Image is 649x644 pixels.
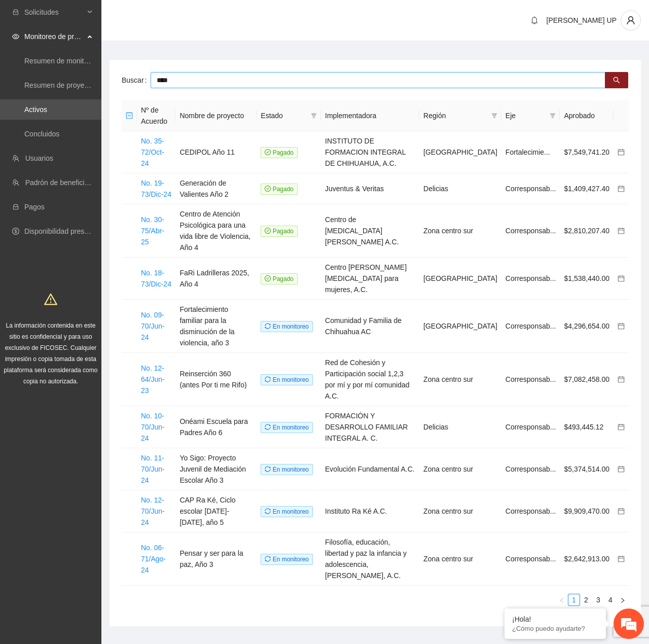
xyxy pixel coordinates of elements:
[25,178,100,187] a: Padrón de beneficiarios
[605,594,616,605] a: 4
[261,506,313,517] span: En monitoreo
[419,532,501,586] td: Zona centro sur
[44,293,57,306] span: warning
[506,148,550,156] span: Fortalecimie...
[613,77,620,85] span: search
[489,108,499,123] span: filter
[261,110,307,121] span: Estado
[618,275,625,282] span: calendar
[618,423,625,431] a: calendar
[175,300,257,353] td: Fortalecimiento familiar para la disminución de la violencia, año 3
[261,226,298,237] span: Pagado
[581,594,592,605] a: 2
[261,374,313,385] span: En monitoreo
[556,594,568,606] button: left
[568,594,580,605] a: 1
[506,465,556,473] span: Corresponsab...
[560,353,614,406] td: $7,082,458.00
[25,154,53,162] a: Usuarios
[126,112,133,119] span: minus-square
[419,353,501,406] td: Zona centro sur
[560,532,614,586] td: $2,642,913.00
[547,16,617,24] span: [PERSON_NAME] UP
[506,423,556,431] span: Corresponsab...
[559,597,565,603] span: left
[261,321,313,332] span: En monitoreo
[506,110,546,121] span: Eje
[548,108,558,123] span: filter
[24,203,45,211] a: Pagos
[618,555,625,562] span: calendar
[321,300,419,353] td: Comunidad y Familia de Chihuahua AC
[605,72,628,88] button: search
[265,149,271,155] span: check-circle
[261,147,298,158] span: Pagado
[141,412,165,442] a: No. 10-70/Jun-24
[141,496,165,526] a: No. 12-70/Jun-24
[618,555,625,563] a: calendar
[550,113,556,119] span: filter
[265,508,271,514] span: sync
[141,311,165,341] a: No. 09-70/Jun-24
[527,16,542,24] span: bell
[506,185,556,193] span: Corresponsab...
[419,490,501,532] td: Zona centro sur
[311,113,317,119] span: filter
[560,258,614,300] td: $1,538,440.00
[568,594,580,606] li: 1
[265,556,271,562] span: sync
[506,274,556,282] span: Corresponsab...
[618,323,625,330] span: calendar
[621,10,641,30] button: user
[261,464,313,475] span: En monitoreo
[491,113,497,119] span: filter
[580,594,592,606] li: 2
[12,9,19,16] span: inbox
[309,108,319,123] span: filter
[506,507,556,515] span: Corresponsab...
[321,490,419,532] td: Instituto Ra Ké A.C.
[618,507,625,515] a: calendar
[141,137,164,167] a: No. 35-72/Oct-24
[265,424,271,430] span: sync
[122,72,151,88] label: Buscar
[265,186,271,192] span: check-circle
[419,258,501,300] td: [GEOGRAPHIC_DATA]
[560,406,614,448] td: $493,445.12
[175,532,257,586] td: Pensar y ser para la paz, Año 3
[419,173,501,204] td: Delicias
[321,100,419,131] th: Implementadora
[24,130,59,138] a: Concluidos
[560,490,614,532] td: $9,909,470.00
[604,594,617,606] li: 4
[141,454,165,484] a: No. 11-70/Jun-24
[560,204,614,258] td: $2,810,207.40
[618,148,625,156] a: calendar
[617,594,629,606] button: right
[24,105,47,114] a: Activos
[618,465,625,473] a: calendar
[321,532,419,586] td: Filosofía, educación, libertad y paz la infancia y adolescencia, [PERSON_NAME], A.C.
[265,275,271,281] span: check-circle
[24,26,84,47] span: Monitoreo de proyectos
[618,376,625,383] span: calendar
[617,594,629,606] li: Next Page
[593,594,604,605] a: 3
[621,16,640,25] span: user
[321,258,419,300] td: Centro [PERSON_NAME] [MEDICAL_DATA] para mujeres, A.C.
[506,375,556,383] span: Corresponsab...
[141,216,164,246] a: No. 30-75/Abr-25
[618,423,625,431] span: calendar
[175,406,257,448] td: Onéami Escuela para Padres Año 6
[618,274,625,282] a: calendar
[24,227,111,235] a: Disponibilidad presupuestal
[618,149,625,156] span: calendar
[141,364,165,395] a: No. 12-64/Jun-23
[175,353,257,406] td: Reinserción 360 (antes Por ti me Rifo)
[175,448,257,490] td: Yo Sigo: Proyecto Juvenil de Mediación Escolar Año 3
[4,322,98,385] span: La información contenida en este sitio es confidencial y para uso exclusivo de FICOSEC. Cualquier...
[618,185,625,192] span: calendar
[618,322,625,330] a: calendar
[560,300,614,353] td: $4,296,654.00
[265,376,271,382] span: sync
